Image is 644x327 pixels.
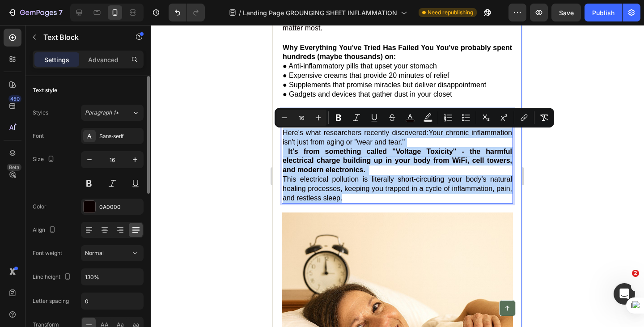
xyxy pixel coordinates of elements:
[275,108,554,127] div: Editor contextual toolbar
[81,293,143,309] input: Auto
[81,245,144,261] button: Normal
[33,132,44,140] div: Font
[85,250,104,256] span: Normal
[614,283,635,305] iframe: Intercom live chat
[169,4,205,21] div: Undo/Redo
[88,55,119,64] p: Advanced
[33,249,62,257] div: Font weight
[33,203,47,211] div: Color
[81,269,143,285] input: Auto
[243,8,397,17] span: Landing Page GROUNGING SHEET INFLAMMATION
[33,271,73,283] div: Line height
[43,32,119,42] p: Text Block
[33,224,58,236] div: Align
[592,8,614,17] div: Publish
[44,55,69,64] p: Settings
[585,4,622,21] button: Publish
[99,203,141,211] div: 0A0000
[59,7,63,18] p: 7
[273,25,522,327] iframe: Design area
[551,4,581,21] button: Save
[559,9,574,17] span: Save
[85,109,119,117] span: Paragraph 1*
[99,132,141,140] div: Sans-serif
[33,109,48,117] div: Styles
[81,105,144,121] button: Paragraph 1*
[33,297,69,305] div: Letter spacing
[239,8,241,17] span: /
[8,95,21,102] div: 450
[7,164,21,171] div: Beta
[33,86,57,94] div: Text style
[4,4,67,21] button: 7
[632,270,639,277] span: 2
[33,153,56,166] div: Size
[428,8,473,17] span: Need republishing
